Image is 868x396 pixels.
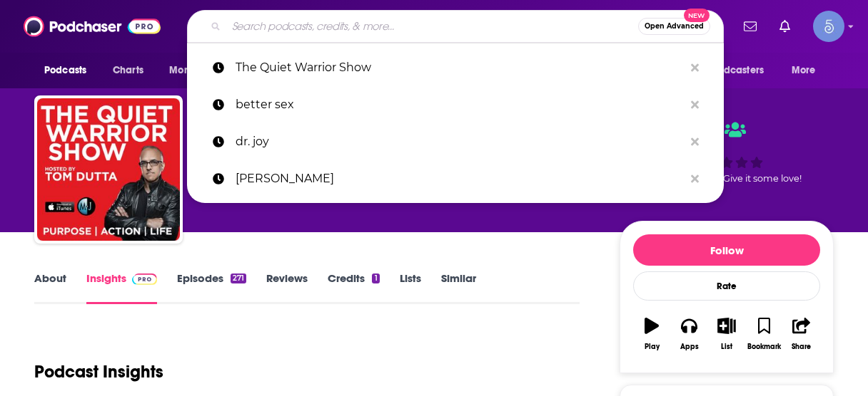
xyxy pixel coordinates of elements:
button: Show profile menu [813,11,844,42]
a: Charts [104,57,152,84]
h1: Podcast Insights [34,361,163,382]
div: Good podcast? Give it some love! [620,108,834,197]
span: More [792,61,816,80]
div: Share [792,343,811,351]
div: List [721,343,732,351]
p: better sex [236,86,684,123]
span: New [684,9,710,22]
p: dr. joy [236,123,684,160]
a: Episodes271 [177,271,246,304]
button: Play [633,308,670,360]
button: open menu [782,57,834,84]
a: About [34,271,66,304]
div: 1 [372,273,379,283]
img: Podchaser - Follow, Share and Rate Podcasts [24,13,161,40]
img: Podchaser Pro [132,273,157,285]
a: Reviews [266,271,308,304]
span: Charts [113,61,143,80]
a: Credits1 [328,271,379,304]
a: dr. joy [187,123,724,160]
div: Search podcasts, credits, & more... [187,10,724,43]
button: Share [783,308,820,360]
div: Bookmark [747,343,781,351]
span: Logged in as Spiral5-G1 [813,11,844,42]
span: For Podcasters [695,61,764,80]
div: Rate [633,271,820,301]
p: The Quiet Warrior Show [236,49,684,86]
button: open menu [159,57,238,84]
div: 271 [231,273,246,283]
div: Apps [680,343,699,351]
span: Podcasts [44,61,86,80]
p: trevor spencer [236,160,684,197]
a: Show notifications dropdown [738,14,762,38]
span: Open Advanced [645,23,704,30]
span: Good podcast? Give it some love! [652,173,802,184]
button: Follow [633,234,820,266]
a: Show notifications dropdown [774,14,796,38]
input: Search podcasts, credits, & more... [226,15,638,38]
button: Apps [670,308,707,360]
a: Similar [441,271,476,304]
a: [PERSON_NAME] [187,160,724,197]
a: Lists [400,271,421,304]
img: User Profile [813,11,844,42]
span: Monitoring [169,61,220,80]
img: The Quiet Warrior Show [37,98,180,241]
button: Open AdvancedNew [638,18,710,35]
button: List [708,308,745,360]
a: better sex [187,86,724,123]
button: open menu [686,57,784,84]
button: Bookmark [745,308,782,360]
button: open menu [34,57,105,84]
a: InsightsPodchaser Pro [86,271,157,304]
div: Play [645,343,660,351]
a: The Quiet Warrior Show [187,49,724,86]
